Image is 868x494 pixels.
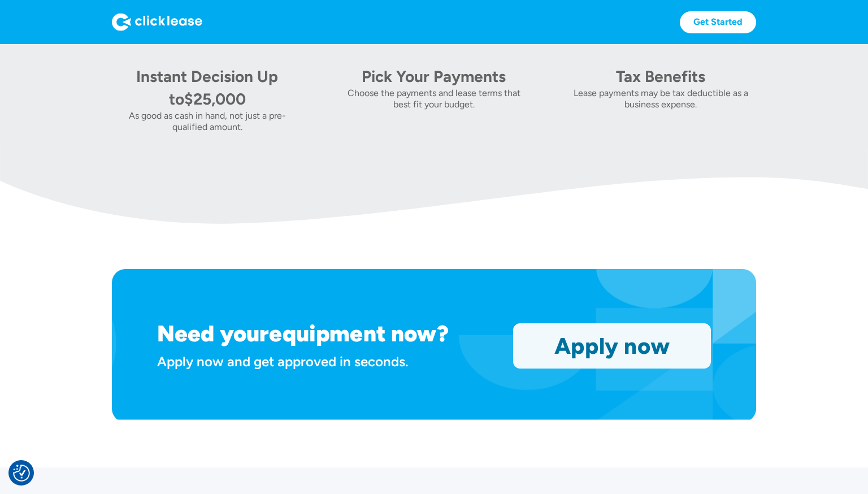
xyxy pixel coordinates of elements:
[355,65,513,88] div: Pick Your Payments
[136,67,278,109] div: Instant Decision Up to
[566,88,756,110] div: Lease payments may be tax deductible as a business expense.
[680,11,756,33] a: Get Started
[269,320,448,347] h1: equipment now?
[13,465,30,482] img: Revisit consent button
[157,320,269,347] h1: Need your
[157,352,500,371] div: Apply now and get approved in seconds.
[514,324,710,368] a: Apply now
[581,65,740,88] div: Tax Benefits
[184,89,246,109] div: $25,000
[13,465,30,482] button: Consent Preferences
[112,13,202,31] img: Logo
[338,88,529,110] div: Choose the payments and lease terms that best fit your budget.
[112,110,302,133] div: As good as cash in hand, not just a pre-qualified amount.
